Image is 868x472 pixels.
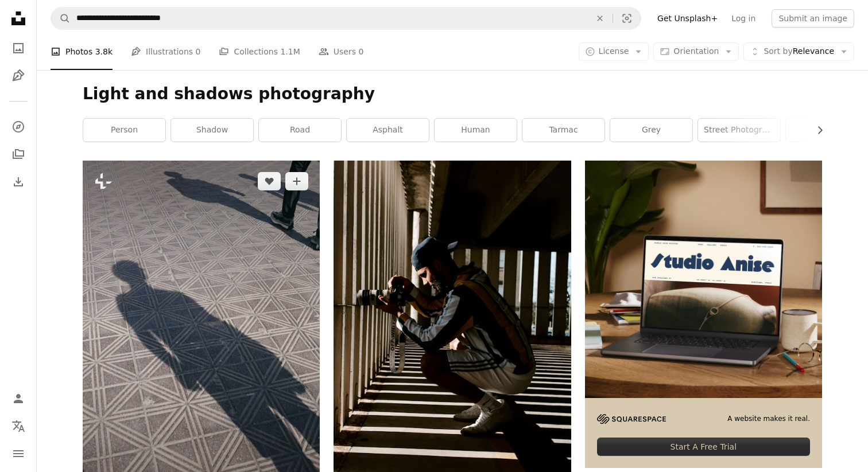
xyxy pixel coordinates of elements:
a: light [786,119,868,142]
h1: Light and shadows photography [83,84,822,104]
a: A shadow of a person standing on a sidewalk [83,333,320,344]
button: Add to Collection [285,172,308,190]
a: a man kneeling down while holding a camera [334,333,571,344]
span: Relevance [764,46,834,57]
button: Like [258,172,281,190]
a: Illustrations 0 [131,33,200,70]
span: A website makes it real. [727,414,810,424]
a: Log in [724,9,762,28]
button: Sort byRelevance [743,42,854,61]
span: 1.1M [280,45,300,58]
span: Sort by [764,46,792,56]
a: Collections 1.1M [219,33,300,70]
span: License [599,46,629,56]
a: Home — Unsplash [7,7,30,32]
a: Download History [7,170,30,193]
button: License [579,42,649,61]
a: Photos [7,37,30,60]
form: Find visuals sitewide [51,7,641,30]
a: shadow [171,119,253,142]
button: Visual search [613,7,641,29]
button: Submit an image [772,9,854,28]
span: 0 [196,45,201,58]
a: Collections [7,143,30,166]
div: Start A Free Trial [597,438,810,456]
a: street photography [698,119,780,142]
a: Illustrations [7,64,30,87]
button: Search Unsplash [51,7,71,29]
a: person [83,119,165,142]
a: road [259,119,341,142]
a: tarmac [522,119,604,142]
a: human [435,119,517,142]
img: file-1705123271268-c3eaf6a79b21image [585,161,822,397]
img: file-1705255347840-230a6ab5bca9image [597,414,666,424]
button: Orientation [653,42,739,61]
span: 0 [358,45,363,58]
button: Clear [587,7,613,29]
button: Language [7,415,30,438]
a: Explore [7,115,30,138]
a: A website makes it real.Start A Free Trial [585,161,822,468]
button: scroll list to the right [809,119,822,142]
a: Get Unsplash+ [650,9,724,28]
button: Menu [7,442,30,465]
a: asphalt [347,119,429,142]
a: Log in / Sign up [7,387,30,410]
a: Users 0 [319,33,364,70]
span: Orientation [673,46,719,56]
a: grey [610,119,692,142]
